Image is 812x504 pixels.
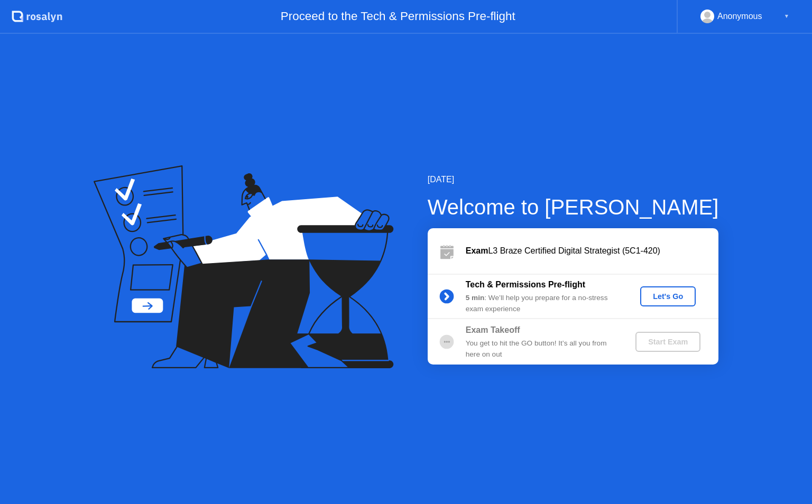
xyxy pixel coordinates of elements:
div: Let's Go [644,292,691,301]
div: : We’ll help you prepare for a no-stress exam experience [466,293,618,314]
b: Exam Takeoff [466,325,520,334]
div: Anonymous [717,10,762,23]
button: Start Exam [635,332,700,352]
button: Let's Go [640,286,696,306]
b: Tech & Permissions Pre-flight [466,280,585,289]
div: Welcome to [PERSON_NAME] [428,191,719,223]
div: You get to hit the GO button! It’s all you from here on out [466,338,618,360]
div: L3 Braze Certified Digital Strategist (5C1-420) [466,245,718,257]
div: [DATE] [428,173,719,186]
b: Exam [466,246,488,255]
div: ▼ [784,10,789,23]
b: 5 min [466,294,485,302]
div: Start Exam [640,338,696,346]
